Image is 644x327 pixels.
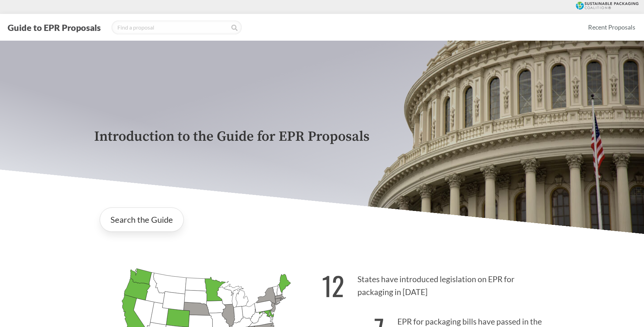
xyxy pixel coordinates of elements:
[585,19,638,35] a: Recent Proposals
[100,207,184,232] a: Search the Guide
[322,262,550,305] p: States have introduced legislation on EPR for packaging in [DATE]
[6,22,103,33] button: Guide to EPR Proposals
[94,129,550,145] p: Introduction to the Guide for EPR Proposals
[322,266,344,305] strong: 12
[112,21,242,34] input: Find a proposal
